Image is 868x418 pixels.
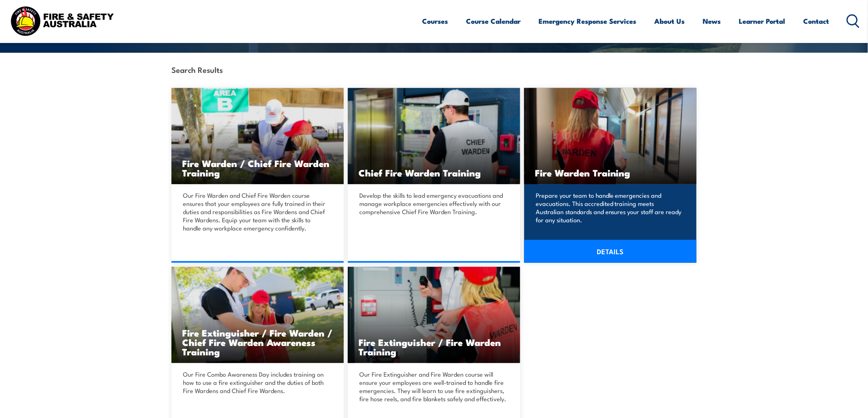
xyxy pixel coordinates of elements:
[524,88,697,184] img: Fire Warden Training
[655,10,685,32] a: About Us
[348,88,520,184] img: Chief Fire Warden Training
[739,10,786,32] a: Learner Portal
[171,88,344,184] a: Fire Warden / Chief Fire Warden Training
[536,191,683,224] p: Prepare your team to handle emergencies and evacuations. This accredited training meets Australia...
[539,10,637,32] a: Emergency Response Services
[182,158,333,177] h3: Fire Warden / Chief Fire Warden Training
[466,10,521,32] a: Course Calendar
[171,64,223,75] strong: Search Results
[535,168,686,177] h3: Fire Warden Training
[804,10,829,32] a: Contact
[171,267,344,363] img: Fire Combo Awareness Day
[182,328,333,356] h3: Fire Extinguisher / Fire Warden / Chief Fire Warden Awareness Training
[359,337,509,356] h3: Fire Extinguisher / Fire Warden Training
[703,10,721,32] a: News
[348,267,520,363] a: Fire Extinguisher / Fire Warden Training
[348,267,520,363] img: Fire Extinguisher Fire Warden Training
[359,168,509,177] h3: Chief Fire Warden Training
[524,240,697,263] a: DETAILS
[171,88,344,184] img: Fire Warden and Chief Fire Warden Training
[359,191,506,216] p: Develop the skills to lead emergency evacuations and manage workplace emergencies effectively wit...
[183,370,330,395] p: Our Fire Combo Awareness Day includes training on how to use a fire extinguisher and the duties o...
[171,267,344,363] a: Fire Extinguisher / Fire Warden / Chief Fire Warden Awareness Training
[183,191,330,232] p: Our Fire Warden and Chief Fire Warden course ensures that your employees are fully trained in the...
[359,370,506,403] p: Our Fire Extinguisher and Fire Warden course will ensure your employees are well-trained to handl...
[423,10,448,32] a: Courses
